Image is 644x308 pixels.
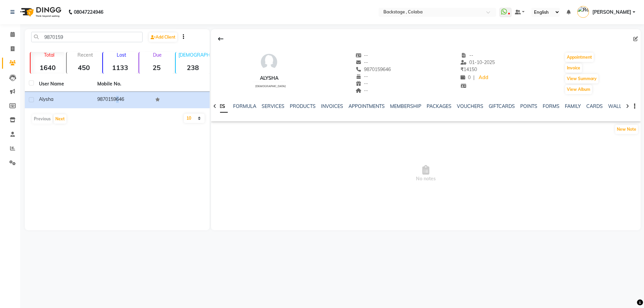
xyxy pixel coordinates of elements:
span: ₹ [461,66,464,72]
p: Total [33,52,65,58]
a: APPOINTMENTS [348,103,385,109]
a: Add Client [149,33,177,42]
a: SERVICES [262,103,284,109]
button: New Note [615,125,638,134]
a: PRODUCTS [290,103,316,109]
button: Appointment [565,53,594,62]
a: Add [477,73,489,82]
button: Invoice [565,63,582,73]
img: Rashmi Banerjee [577,6,589,18]
strong: 450 [67,63,101,72]
span: -- [356,80,368,86]
a: FORMS [543,103,559,109]
input: Search by Name/Mobile/Email/Code [31,32,143,42]
a: FAMILY [565,103,581,109]
a: MEMBERSHIP [390,103,421,109]
p: Lost [106,52,137,58]
a: WALLET [608,103,627,109]
strong: 25 [139,63,173,72]
span: 14150 [461,66,477,72]
b: 08047224946 [74,3,103,21]
span: [DEMOGRAPHIC_DATA] [255,84,286,88]
img: avatar [259,52,279,72]
span: | [473,74,475,81]
span: Alysha [39,96,53,102]
p: Due [141,52,173,58]
p: Recent [69,52,101,58]
span: -- [461,52,473,58]
p: [DEMOGRAPHIC_DATA] [178,52,210,58]
span: 0 [461,74,471,80]
a: POINTS [520,103,537,109]
a: PACKAGES [427,103,451,109]
th: User Name [35,76,93,92]
button: View Album [565,85,592,94]
span: -- [356,52,368,58]
strong: 1133 [103,63,137,72]
strong: 1640 [31,63,65,72]
img: logo [17,3,63,21]
a: VOUCHERS [457,103,483,109]
strong: 238 [176,63,210,72]
a: FORMULA [233,103,256,109]
div: Alysha [253,75,286,82]
td: 9870159646 [93,92,152,108]
a: GIFTCARDS [489,103,515,109]
span: -- [356,73,368,79]
a: CARDS [586,103,603,109]
a: INVOICES [321,103,343,109]
span: [PERSON_NAME] [592,9,631,16]
th: Mobile No. [93,76,152,92]
div: Back to Client [214,33,228,45]
span: 9870159646 [356,66,391,72]
button: Next [54,114,66,124]
button: View Summary [565,74,598,83]
span: No notes [211,140,641,207]
span: -- [356,59,368,65]
span: -- [356,87,368,94]
span: 01-10-2025 [461,59,495,65]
